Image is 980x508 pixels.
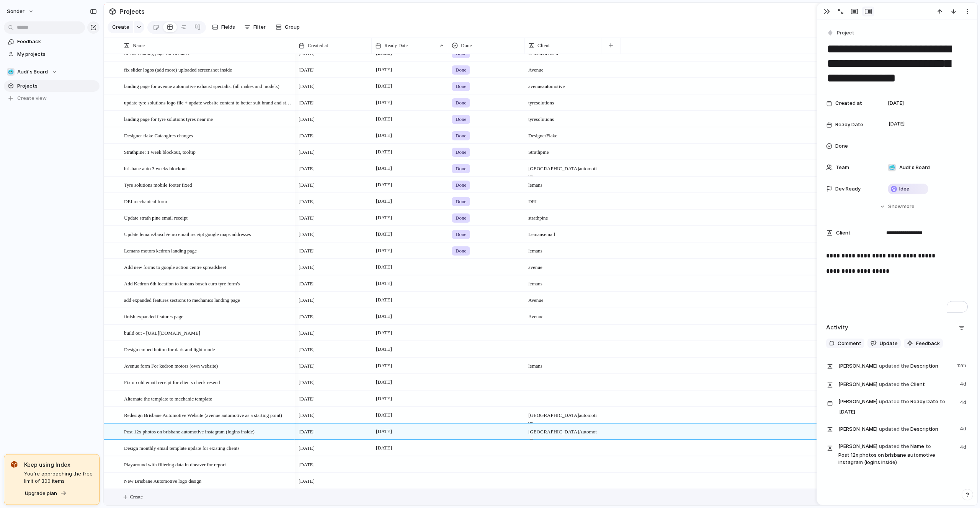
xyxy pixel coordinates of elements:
span: [DATE] [374,378,394,387]
span: Ready Date [835,121,863,129]
span: [DATE] [374,213,394,222]
span: Create [112,23,129,31]
span: Post 12x photos on brisbane automotive instagram (logins inside) [124,427,255,436]
span: finish expanded features page [124,312,183,321]
a: Projects [4,80,100,92]
span: 4d [960,397,968,406]
button: Create [108,21,133,33]
span: [DATE] [299,148,315,156]
span: Redesign Brisbane Automotive Website (avenue automotive as a starting point) [124,410,282,419]
span: update tyre solutions logo file + update website content to better suit brand and store locations [124,98,292,107]
span: [DATE] [374,197,394,206]
span: Client [537,42,550,49]
span: [DATE] [374,345,394,354]
span: lemans [525,276,601,288]
span: Done [456,231,466,238]
span: Done [835,142,848,150]
span: [DATE] [299,280,315,288]
span: tyre solutions [525,95,601,107]
span: add expanded features sections to mechanics landing page [124,295,240,304]
span: [DATE] [374,262,394,272]
span: Add new forms to google action centre spreadsheet [124,262,226,271]
button: Update [867,339,901,348]
button: Create view [4,93,100,104]
span: My projects [17,50,97,58]
div: To enrich screen reader interactions, please activate Accessibility in Grammarly extension settings [826,251,968,313]
span: [DATE] [299,214,315,222]
span: to [940,398,945,405]
span: [PERSON_NAME] [838,381,877,388]
span: Avenue [525,309,601,321]
span: Done [456,247,466,255]
span: lemans [525,243,601,255]
span: [DATE] [374,147,394,156]
span: Done [456,165,466,173]
button: Feedback [904,339,943,348]
span: [DATE] [299,329,315,337]
span: Design monthly email template update for existing clients [124,443,239,452]
span: Strathpine [525,144,601,156]
span: Update [880,340,898,347]
span: [DATE] [299,83,315,90]
button: Project [825,28,857,39]
span: Create [130,493,143,501]
span: You're approaching the free limit of 300 items [24,470,93,485]
span: Fields [221,23,235,31]
span: 12m [957,360,968,370]
span: [DATE] [837,407,857,417]
span: Done [456,198,466,205]
span: Done [456,83,466,90]
span: Designer flake Cataogires changes - [124,131,196,140]
span: Description [838,360,952,371]
span: [DATE] [299,132,315,140]
span: Design embed button for dark and light mode [124,345,215,353]
span: [DATE] [887,119,907,129]
span: Done [461,42,472,49]
span: Designer Flake [525,128,601,140]
span: Tyre solutions mobile footer fixed [124,180,192,189]
span: [PERSON_NAME] [838,362,877,370]
span: [PERSON_NAME] [838,398,877,405]
span: [DATE] [374,427,394,436]
span: [DATE] [374,230,394,239]
span: updated the [879,443,909,450]
span: Avenue [525,292,601,304]
span: [DATE] [374,328,394,337]
span: [DATE] [299,412,315,419]
span: [DATE] [374,246,394,255]
span: Strathpine: 1 week blockout, tooltip [124,147,196,156]
span: to [926,443,931,450]
span: [DATE] [299,66,315,74]
span: [PERSON_NAME] [838,443,877,450]
button: Group [272,21,304,33]
span: Dev Ready [835,185,861,193]
span: [DATE] [888,99,904,107]
span: [DATE] [374,443,394,453]
span: landing page for avenue automotive exhaust specialist (all makes and models) [124,81,279,90]
span: [DATE] [299,444,315,452]
span: [DATE] [299,231,315,238]
span: build out - [URL][DOMAIN_NAME] [124,328,200,337]
span: Lemans motors kedron landing page - [124,246,199,255]
span: Done [456,181,466,189]
span: Done [456,116,466,123]
span: Feedback [916,340,940,347]
span: avenue automotive [525,78,601,90]
span: [DATE] [374,312,394,321]
button: Upgrade plan [23,488,69,499]
span: [GEOGRAPHIC_DATA] automotive [525,161,601,180]
span: [DATE] [374,279,394,288]
button: sonder [3,5,38,18]
span: Lemans email [525,226,601,238]
button: Filter [241,21,269,33]
span: tyre solutions [525,111,601,123]
span: Playaround with filtering data in dbeaver for report [124,460,226,469]
span: avenue [525,259,601,271]
span: [DATE] [299,99,315,107]
span: Comment [838,340,861,347]
span: [DATE] [299,313,315,321]
a: My projects [4,49,100,60]
span: Client [838,379,955,389]
span: New Brisbane Automotive logo design [124,476,201,485]
span: [GEOGRAPHIC_DATA] automotive [525,407,601,427]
